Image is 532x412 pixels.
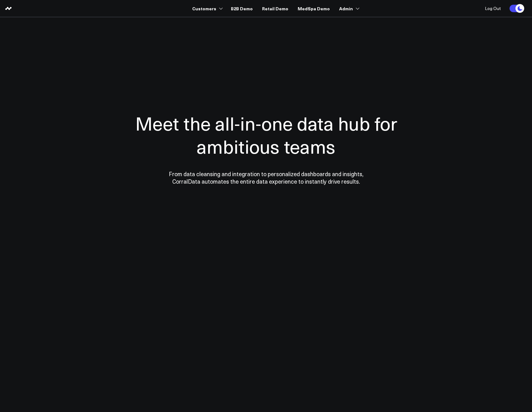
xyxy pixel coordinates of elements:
a: Admin [339,3,358,14]
p: From data cleansing and integration to personalized dashboards and insights, CorralData automates... [155,170,377,185]
a: MedSpa Demo [298,3,330,14]
a: Customers [192,3,222,14]
a: Retail Demo [262,3,288,14]
a: B2B Demo [231,3,253,14]
h1: Meet the all-in-one data hub for ambitious teams [113,112,419,158]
